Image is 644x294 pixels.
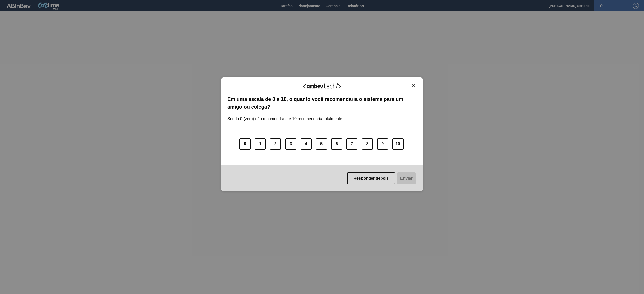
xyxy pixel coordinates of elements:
button: 8 [362,138,373,150]
button: 5 [316,138,327,150]
button: 7 [346,138,357,150]
button: 4 [301,138,312,150]
button: 0 [239,138,251,150]
label: Sendo 0 (zero) não recomendaria e 10 recomendaria totalmente. [227,111,343,121]
button: Responder depois [347,172,395,184]
label: Em uma escala de 0 a 10, o quanto você recomendaria o sistema para um amigo ou colega? [227,95,417,111]
button: 10 [392,138,404,150]
img: Logo Ambevtech [303,83,341,89]
button: 6 [331,138,342,150]
button: 1 [255,138,266,150]
button: 2 [270,138,281,150]
button: 3 [285,138,296,150]
button: Close [410,83,417,88]
button: 9 [377,138,388,150]
img: Close [411,84,415,87]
